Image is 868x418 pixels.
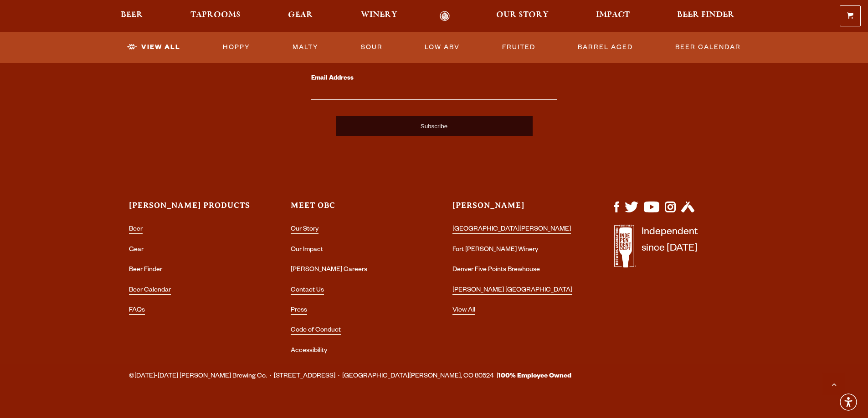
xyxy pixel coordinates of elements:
span: Beer Finder [677,11,734,19]
a: Gear [129,247,144,254]
a: Our Story [490,11,555,21]
a: Our Impact [291,247,323,254]
span: Taprooms [190,11,241,19]
a: Visit us on Instagram [665,208,676,215]
a: Beer Finder [129,267,162,274]
span: Impact [596,11,630,19]
a: Barrel Aged [574,37,637,58]
a: Malty [289,37,322,58]
a: Gear [282,11,319,21]
a: Beer Calendar [129,287,171,295]
input: Subscribe [336,116,533,136]
a: Impact [590,11,636,21]
strong: 100% Employee Owned [498,373,571,380]
h3: [PERSON_NAME] [452,200,578,219]
a: View All [123,37,184,58]
a: Beer [129,226,143,234]
a: Beer Finder [671,11,740,21]
p: Independent since [DATE] [642,225,698,272]
h3: [PERSON_NAME] Products [129,200,254,219]
a: Visit us on X (formerly Twitter) [625,208,638,215]
span: ©[DATE]-[DATE] [PERSON_NAME] Brewing Co. · [STREET_ADDRESS] · [GEOGRAPHIC_DATA][PERSON_NAME], CO ... [129,371,571,383]
span: Beer [121,11,143,19]
a: Scroll to top [822,373,845,395]
a: Hoppy [219,37,254,58]
a: Winery [355,11,403,21]
a: [PERSON_NAME] Careers [291,267,367,274]
a: View All [452,307,475,315]
a: Beer Calendar [672,37,745,58]
a: Accessibility [291,347,327,355]
a: Denver Five Points Brewhouse [452,267,540,274]
label: Email Address [311,73,557,85]
a: Sour [357,37,386,58]
a: Code of Conduct [291,327,341,335]
span: Our Story [496,11,549,19]
a: Visit us on Untappd [681,208,694,215]
h3: Meet OBC [291,200,416,219]
div: Accessibility Menu [838,392,858,412]
a: Fruited [498,37,539,58]
a: [GEOGRAPHIC_DATA][PERSON_NAME] [452,226,571,234]
a: FAQs [129,307,145,315]
a: Taprooms [185,11,247,21]
a: Odell Home [428,11,462,21]
a: Beer [115,11,149,21]
a: Low ABV [421,37,463,58]
a: Our Story [291,226,318,234]
a: Contact Us [291,287,324,295]
a: Fort [PERSON_NAME] Winery [452,247,538,254]
a: Visit us on Facebook [614,208,619,215]
span: Winery [361,11,397,19]
span: Gear [288,11,313,19]
a: Visit us on YouTube [644,208,659,215]
a: Press [291,307,307,315]
a: [PERSON_NAME] [GEOGRAPHIC_DATA] [452,287,572,295]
